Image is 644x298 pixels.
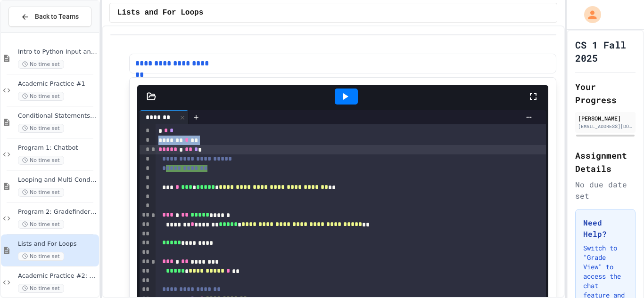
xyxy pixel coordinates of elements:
span: No time set [18,124,64,133]
span: No time set [18,92,64,101]
span: Back to Teams [35,12,79,22]
div: [PERSON_NAME] [578,114,633,122]
div: My Account [574,4,603,25]
span: Looping and Multi Conditions [18,176,97,184]
span: Academic Practice #2: Lists [18,272,97,280]
span: No time set [18,284,64,293]
span: Lists and For Loops [117,7,203,18]
h3: Need Help? [583,217,627,240]
span: Program 1: Chatbot [18,144,97,152]
h1: CS 1 Fall 2025 [575,38,636,64]
span: Intro to Python Input and output [18,48,97,56]
span: Program 2: Gradefinder 1.0 [18,208,97,216]
div: No due date set [575,179,636,201]
span: Academic Practice #1 [18,80,97,88]
span: No time set [18,156,64,165]
span: No time set [18,60,64,69]
span: Lists and For Loops [18,240,97,248]
span: No time set [18,252,64,261]
h2: Assignment Details [575,149,636,175]
div: [EMAIL_ADDRESS][DOMAIN_NAME] [578,123,633,130]
span: No time set [18,220,64,229]
button: Back to Teams [8,7,91,27]
span: Conditional Statements and Formatting Strings and Numbers [18,112,97,120]
span: No time set [18,188,64,197]
h2: Your Progress [575,80,636,106]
